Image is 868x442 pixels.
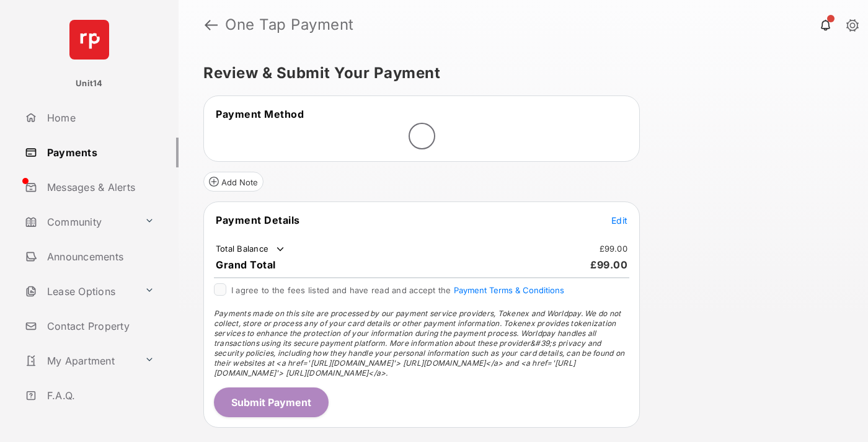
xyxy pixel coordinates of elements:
[20,346,139,376] a: My Apartment
[611,214,627,226] button: Edit
[611,215,627,226] span: Edit
[216,259,276,271] span: Grand Total
[215,243,286,255] td: Total Balance
[231,285,564,295] span: I agree to the fees listed and have read and accept the
[214,387,329,417] button: Submit Payment
[20,242,179,272] a: Announcements
[214,309,624,378] span: Payments made on this site are processed by our payment service providers, Tokenex and Worldpay. ...
[20,207,139,237] a: Community
[454,285,564,295] button: I agree to the fees listed and have read and accept the
[20,311,179,341] a: Contact Property
[69,20,109,60] img: svg+xml;base64,PHN2ZyB4bWxucz0iaHR0cDovL3d3dy53My5vcmcvMjAwMC9zdmciIHdpZHRoPSI2NCIgaGVpZ2h0PSI2NC...
[599,243,629,254] td: £99.00
[20,276,139,306] a: Lease Options
[20,381,179,410] a: F.A.Q.
[216,108,304,120] span: Payment Method
[20,172,179,202] a: Messages & Alerts
[20,138,179,167] a: Payments
[225,17,354,32] strong: One Tap Payment
[20,103,179,133] a: Home
[590,259,627,271] span: £99.00
[203,172,263,192] button: Add Note
[216,214,300,226] span: Payment Details
[76,77,103,90] p: Unit14
[203,66,833,81] h5: Review & Submit Your Payment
